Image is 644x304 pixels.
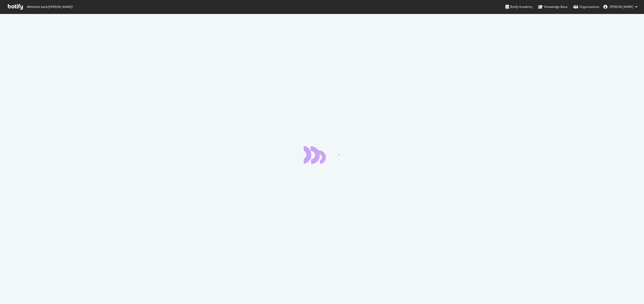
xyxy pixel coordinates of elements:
button: [PERSON_NAME] [599,3,641,11]
div: Knowledge Base [538,4,568,9]
div: Botify Academy [505,4,532,9]
span: Welcome back, [PERSON_NAME] ! [27,5,73,9]
span: Julien Crenn [609,5,633,9]
div: animation [304,146,340,164]
div: Organizations [573,4,599,9]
